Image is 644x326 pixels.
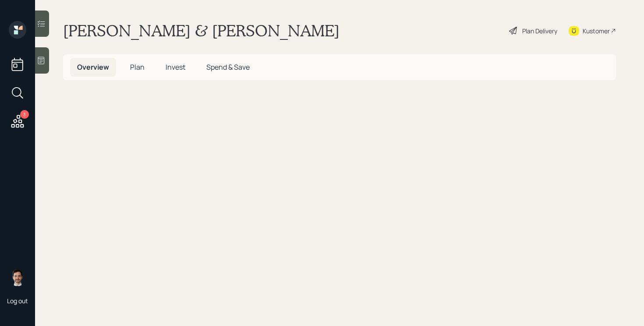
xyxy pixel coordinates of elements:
span: Invest [166,62,185,72]
div: Log out [7,297,28,305]
img: jonah-coleman-headshot.png [9,269,26,286]
div: Kustomer [583,26,610,35]
h1: [PERSON_NAME] & [PERSON_NAME] [63,21,340,40]
span: Plan [130,62,145,72]
span: Spend & Save [206,62,250,72]
div: Plan Delivery [522,26,557,35]
span: Overview [77,62,109,72]
div: 3 [20,110,29,119]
